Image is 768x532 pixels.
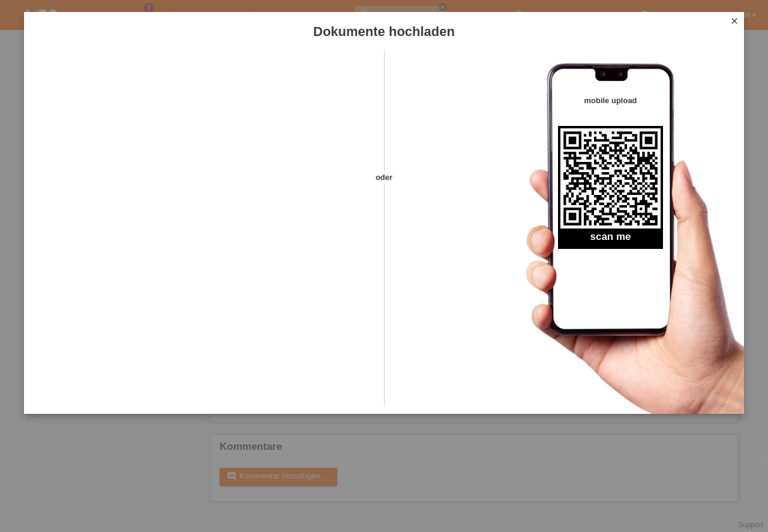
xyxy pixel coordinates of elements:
[727,15,742,29] a: close
[558,231,663,249] h2: scan me
[24,24,744,39] h1: Dokumente hochladen
[730,16,739,26] i: close
[363,171,405,184] span: oder
[42,81,363,381] iframe: Upload
[558,96,663,105] h4: mobile upload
